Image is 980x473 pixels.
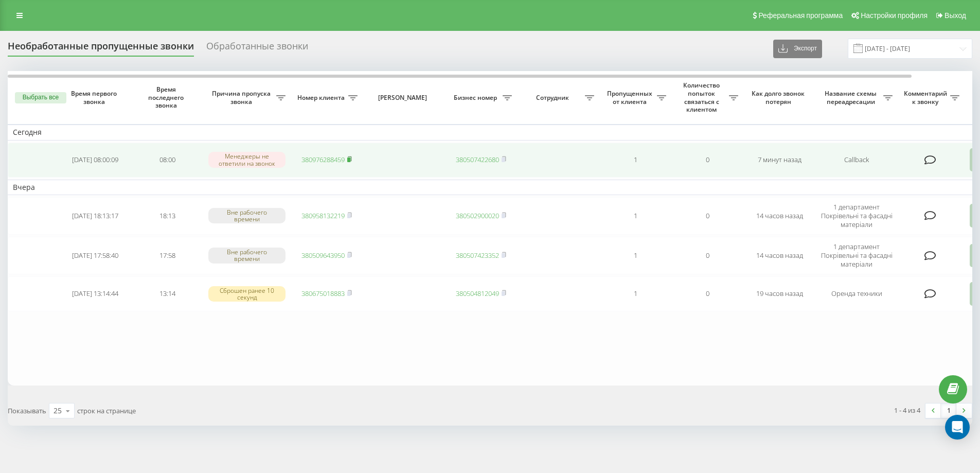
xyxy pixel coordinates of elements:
[59,276,131,311] td: [DATE] 13:14:44
[77,406,136,415] span: строк на странице
[208,152,286,167] div: Менеджеры не ответили на звонок
[208,248,286,263] div: Вне рабочего времени
[301,155,345,164] a: 380976288459
[743,143,815,178] td: 7 минут назад
[208,90,276,106] span: Причина пропуска звонка
[59,237,131,274] td: [DATE] 17:58:40
[296,94,348,102] span: Номер клиента
[815,197,898,235] td: 1 департамент Покрівельні та фасадні матеріали
[604,90,657,106] span: Пропущенных от клиента
[456,289,499,298] a: 380504812049
[8,41,194,57] div: Необработанные пропущенные звонки
[139,85,195,110] span: Время последнего звонка
[945,415,970,440] div: Open Intercom Messenger
[743,276,815,311] td: 19 часов назад
[894,405,920,415] div: 1 - 4 из 4
[671,237,743,274] td: 0
[599,237,671,274] td: 1
[743,197,815,235] td: 14 часов назад
[8,406,46,415] span: Показывать
[456,155,499,164] a: 380507422680
[758,11,843,20] span: Реферальная программа
[599,276,671,311] td: 1
[301,289,345,298] a: 380675018883
[59,143,131,178] td: [DATE] 08:00:09
[456,211,499,220] a: 380502900020
[301,211,345,220] a: 380958132219
[301,251,345,260] a: 380509643950
[54,406,62,416] div: 25
[131,237,203,274] td: 17:58
[743,237,815,274] td: 14 часов назад
[671,143,743,178] td: 0
[208,286,286,302] div: Сброшен ранее 10 секунд
[821,90,883,106] span: Название схемы переадресации
[59,197,131,235] td: [DATE] 18:13:17
[522,94,585,102] span: Сотрудник
[752,90,807,106] span: Как долго звонок потерян
[815,276,898,311] td: Оренда техники
[815,143,898,178] td: Callback
[15,92,66,103] button: Выбрать все
[208,208,286,223] div: Вне рабочего времени
[599,143,671,178] td: 1
[671,276,743,311] td: 0
[131,276,203,311] td: 13:14
[773,40,822,58] button: Экспорт
[903,90,950,106] span: Комментарий к звонку
[450,94,503,102] span: Бизнес номер
[945,11,966,20] span: Выход
[67,90,123,106] span: Время первого звонка
[815,237,898,274] td: 1 департамент Покрівельні та фасадні матеріали
[861,11,928,20] span: Настройки профиля
[371,94,436,102] span: [PERSON_NAME]
[599,197,671,235] td: 1
[131,143,203,178] td: 08:00
[671,197,743,235] td: 0
[131,197,203,235] td: 18:13
[456,251,499,260] a: 380507423352
[206,41,308,57] div: Обработанные звонки
[676,81,729,113] span: Количество попыток связаться с клиентом
[941,404,956,418] a: 1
